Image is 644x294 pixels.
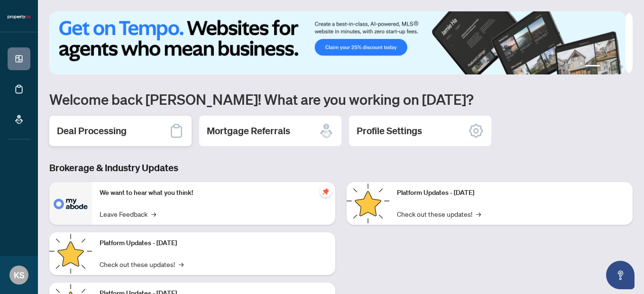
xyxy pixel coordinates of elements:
p: Platform Updates - [DATE] [397,188,625,198]
h2: Deal Processing [57,124,127,138]
a: Leave Feedback→ [100,209,156,219]
span: → [151,209,156,219]
span: pushpin [320,186,331,197]
img: Platform Updates - September 16, 2025 [49,232,92,275]
img: Slide 0 [49,11,626,74]
button: 2 [604,65,608,69]
img: We want to hear what you think! [49,182,92,225]
h2: Profile Settings [357,124,422,138]
span: → [476,209,481,219]
button: 3 [612,65,616,69]
img: logo [8,14,30,20]
button: 1 [585,65,600,69]
span: KS [14,268,25,282]
img: Platform Updates - June 23, 2025 [347,182,389,225]
h3: Brokerage & Industry Updates [49,161,633,175]
p: We want to hear what you think! [100,188,328,198]
h1: Welcome back [PERSON_NAME]! What are you working on [DATE]? [49,90,633,108]
p: Platform Updates - [DATE] [100,238,328,248]
a: Check out these updates!→ [100,259,184,269]
span: → [179,259,184,269]
button: 4 [619,65,623,69]
a: Check out these updates!→ [397,209,481,219]
h2: Mortgage Referrals [207,124,290,138]
button: Open asap [606,261,635,289]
